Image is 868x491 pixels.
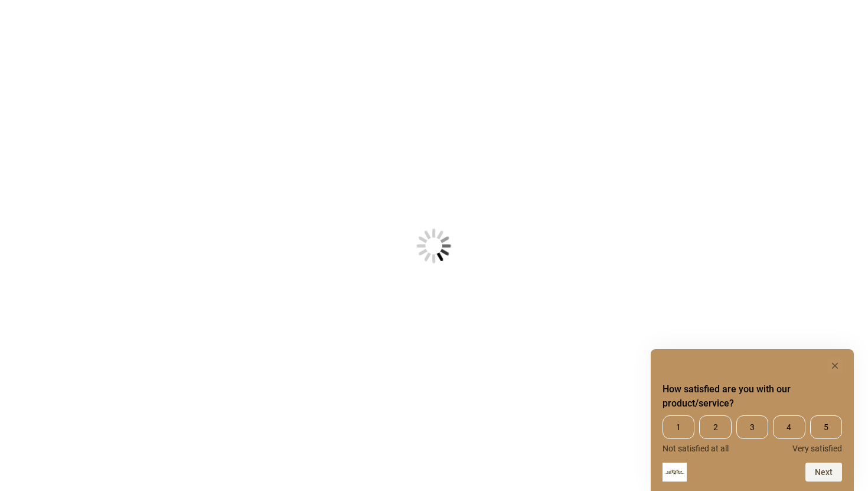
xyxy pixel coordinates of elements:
[663,444,729,453] span: Not satisfied at all
[773,415,805,439] span: 4
[358,170,510,321] img: Loading
[828,359,842,373] button: Hide survey
[805,463,842,482] button: Next question
[663,415,842,453] div: How satisfied are you with our product/service? Select an option from 1 to 5, with 1 being Not sa...
[663,359,842,482] div: How satisfied are you with our product/service? Select an option from 1 to 5, with 1 being Not sa...
[736,415,768,439] span: 3
[810,415,842,439] span: 5
[663,415,694,439] span: 1
[792,444,842,453] span: Very satisfied
[699,415,731,439] span: 2
[663,382,842,411] h2: How satisfied are you with our product/service? Select an option from 1 to 5, with 1 being Not sa...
